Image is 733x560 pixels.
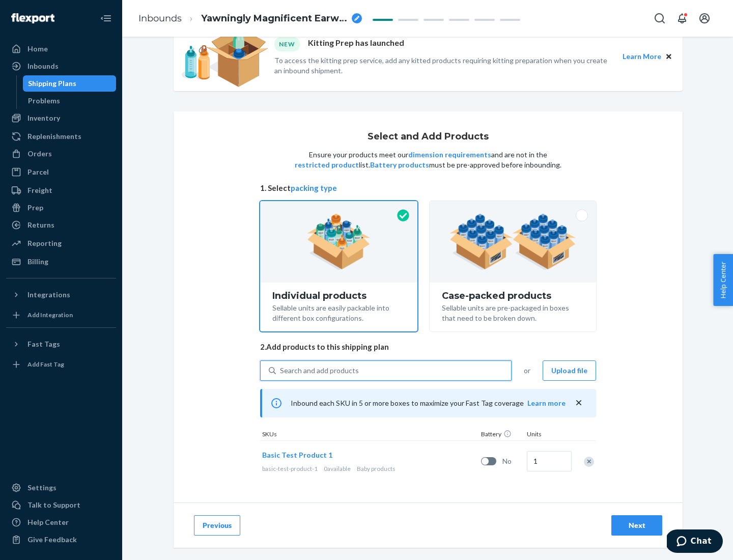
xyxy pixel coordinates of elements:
div: Baby products [262,464,477,473]
div: Billing [27,257,48,267]
button: packing type [291,183,337,193]
div: Talk to Support [27,500,80,510]
a: Billing [6,254,116,270]
iframe: Opens a widget where you can chat to one of our agents [667,529,723,555]
span: 1. Select [260,183,596,193]
ol: breadcrumbs [130,4,370,34]
img: case-pack.59cecea509d18c883b923b81aeac6d0b.png [449,214,576,270]
img: Flexport logo [11,13,54,23]
a: Add Fast Tag [6,356,116,373]
div: Give Feedback [27,535,77,545]
button: Upload file [543,360,596,381]
button: Close [663,51,674,62]
div: Integrations [27,290,70,300]
div: Freight [27,185,52,195]
a: Home [6,41,116,57]
button: Open notifications [672,8,692,29]
button: dimension requirements [408,150,491,160]
span: No [502,456,523,466]
button: Learn more [527,398,566,408]
a: Returns [6,217,116,233]
div: Add Fast Tag [27,360,64,369]
div: Settings [27,483,57,493]
button: restricted product [295,160,359,170]
button: Give Feedback [6,531,116,548]
a: Parcel [6,164,116,180]
a: Help Center [6,514,116,530]
p: Kitting Prep has launched [308,37,404,51]
div: NEW [274,37,300,51]
button: Help Center [713,254,733,306]
div: Units [525,430,571,440]
div: Inbound each SKU in 5 or more boxes to maximize your Fast Tag coverage [260,389,596,417]
div: Help Center [27,517,69,527]
button: Close Navigation [96,8,116,29]
div: Home [27,44,48,54]
div: Sellable units are pre-packaged in boxes that need to be broken down. [442,301,584,323]
span: 0 available [324,465,351,472]
div: Inbounds [27,61,59,71]
span: basic-test-product-1 [262,465,318,472]
a: Settings [6,480,116,496]
div: Case-packed products [442,291,584,301]
span: 2. Add products to this shipping plan [260,342,596,352]
p: Ensure your products meet our and are not in the list. must be pre-approved before inbounding. [294,150,562,170]
div: Returns [27,220,54,230]
span: Yawningly Magnificent Earwig [201,12,348,25]
input: Quantity [527,451,572,471]
div: Individual products [272,291,405,301]
button: Battery products [370,160,429,170]
button: Next [611,515,662,536]
a: Add Integration [6,307,116,323]
div: Inventory [27,113,60,123]
div: Fast Tags [27,339,60,349]
div: Prep [27,203,43,213]
a: Orders [6,146,116,162]
div: Next [620,520,654,530]
a: Shipping Plans [23,75,117,92]
button: Talk to Support [6,497,116,513]
div: Search and add products [280,366,359,376]
a: Inbounds [138,13,182,24]
button: Fast Tags [6,336,116,352]
button: Integrations [6,287,116,303]
h1: Select and Add Products [368,132,489,142]
button: Open account menu [694,8,715,29]
button: Open Search Box [650,8,670,29]
a: Problems [23,93,117,109]
span: Basic Test Product 1 [262,451,332,459]
a: Replenishments [6,128,116,145]
button: Learn More [623,51,661,62]
img: individual-pack.facf35554cb0f1810c75b2bd6df2d64e.png [307,214,371,270]
div: Add Integration [27,311,73,319]
button: close [574,398,584,408]
div: Problems [28,96,60,106]
a: Inventory [6,110,116,126]
a: Inbounds [6,58,116,74]
div: Reporting [27,238,62,248]
button: Previous [194,515,240,536]
div: Shipping Plans [28,78,76,89]
div: Sellable units are easily packable into different box configurations. [272,301,405,323]
div: Parcel [27,167,49,177]
div: Replenishments [27,131,81,142]
div: Remove Item [584,457,594,467]
p: To access the kitting prep service, add any kitted products requiring kitting preparation when yo... [274,55,613,76]
a: Reporting [6,235,116,251]
a: Prep [6,200,116,216]
div: SKUs [260,430,479,440]
div: Battery [479,430,525,440]
div: Orders [27,149,52,159]
a: Freight [6,182,116,199]
button: Basic Test Product 1 [262,450,332,460]
span: or [524,366,530,376]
